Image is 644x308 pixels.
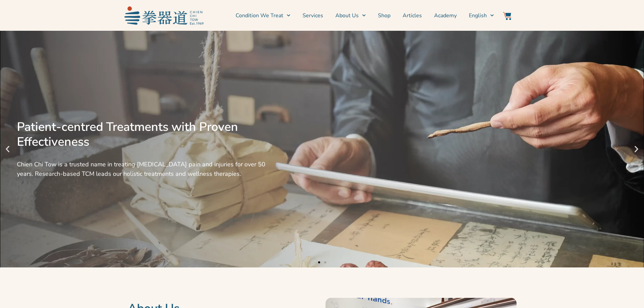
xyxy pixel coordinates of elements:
a: Services [303,7,323,24]
span: English [469,11,487,20]
div: Chien Chi Tow is a trusted name in treating [MEDICAL_DATA] pain and injuries for over 50 years. R... [17,160,267,179]
span: Go to slide 2 [324,261,326,263]
img: Website Icon-03 [503,12,511,20]
a: Academy [434,7,457,24]
span: Go to slide 1 [318,261,320,263]
a: Articles [403,7,422,24]
div: Next slide [632,145,641,153]
div: Previous slide [3,145,12,153]
nav: Menu [207,7,494,24]
a: Switch to English [469,7,494,24]
a: Condition We Treat [236,7,290,24]
a: About Us [335,7,366,24]
div: Patient-centred Treatments with Proven Effectiveness [17,120,267,149]
a: Shop [378,7,390,24]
